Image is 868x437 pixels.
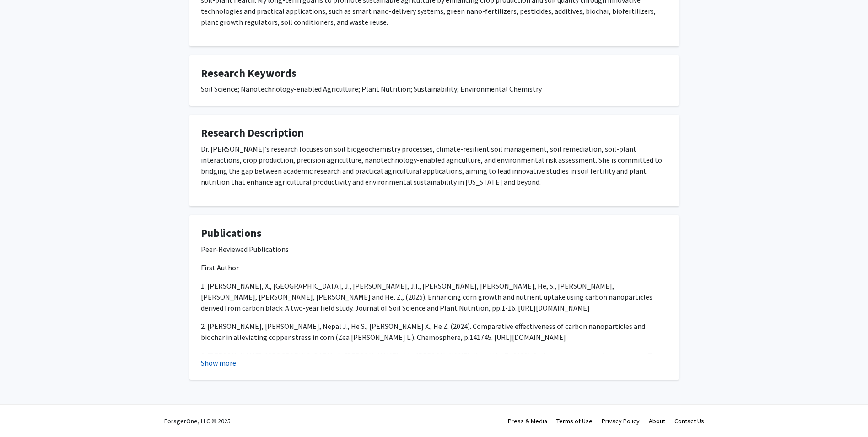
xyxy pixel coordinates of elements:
[201,244,668,255] p: Peer-Reviewed Publications
[649,417,665,425] a: About
[201,280,668,313] p: 1. [PERSON_NAME], X., [GEOGRAPHIC_DATA], J., [PERSON_NAME], J.I., [PERSON_NAME], [PERSON_NAME], H...
[201,357,236,368] button: Show more
[674,417,704,425] a: Contact Us
[201,350,668,383] p: 3. [PERSON_NAME], [GEOGRAPHIC_DATA], J., [PERSON_NAME], A.L., [PERSON_NAME], X. and He, Z (2022)....
[556,417,593,425] a: Terms of Use
[201,143,668,187] p: Dr. [PERSON_NAME]’s research focuses on soil biogeochemistry processes, climate-resilient soil ma...
[201,262,668,273] p: First Author
[7,396,39,430] iframe: Chat
[201,321,668,343] p: 2. [PERSON_NAME], [PERSON_NAME], Nepal J., He S., [PERSON_NAME] X., He Z. (2024). Comparative eff...
[201,83,668,94] div: Soil Science; Nanotechnology-enabled Agriculture; Plant Nutrition; Sustainability; Environmental ...
[164,405,231,437] div: ForagerOne, LLC © 2025
[508,417,547,425] a: Press & Media
[201,227,668,240] h4: Publications
[201,126,668,140] h4: Research Description
[602,417,640,425] a: Privacy Policy
[201,67,668,80] h4: Research Keywords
